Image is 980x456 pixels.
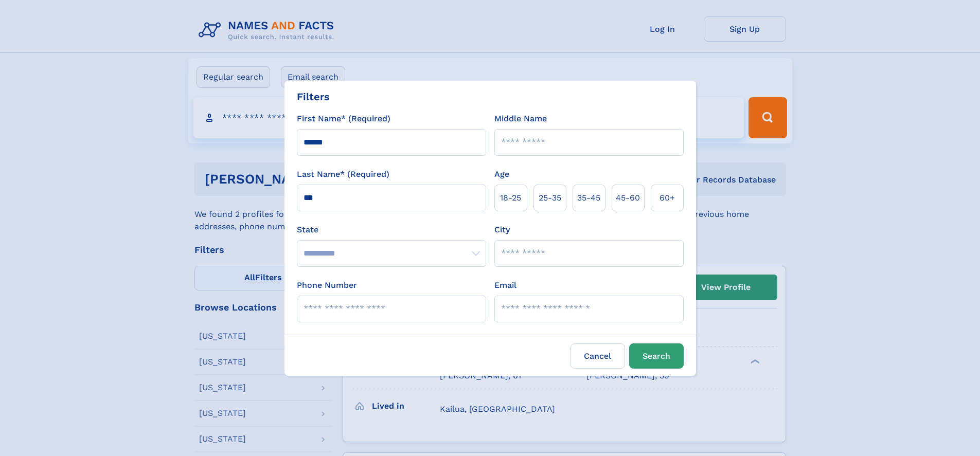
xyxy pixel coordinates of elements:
[297,89,330,104] div: Filters
[494,279,516,291] label: Email
[616,192,640,204] span: 45‑60
[494,113,547,125] label: Middle Name
[629,343,684,369] button: Search
[297,113,390,125] label: First Name* (Required)
[297,168,389,180] label: Last Name* (Required)
[494,168,509,180] label: Age
[297,279,357,291] label: Phone Number
[500,192,521,204] span: 18‑25
[660,192,675,204] span: 60+
[494,224,510,236] label: City
[297,224,486,236] label: State
[571,343,625,369] label: Cancel
[577,192,600,204] span: 35‑45
[539,192,561,204] span: 25‑35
